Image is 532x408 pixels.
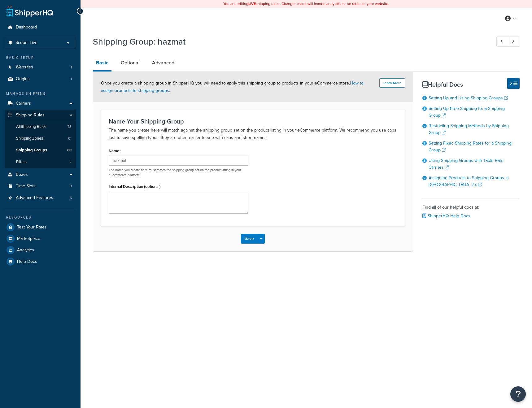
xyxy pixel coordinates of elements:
[5,256,76,267] a: Help Docs
[15,40,37,46] span: Scope: Live
[149,55,177,70] a: Advanced
[5,121,76,132] a: AllShipping Rules73
[422,81,520,88] h3: Helpful Docs
[5,73,76,85] a: Origins1
[5,215,76,220] div: Resources
[5,62,76,73] li: Websites
[68,136,72,141] span: 61
[5,110,76,121] a: Shipping Rules
[17,259,37,264] span: Help Docs
[16,195,53,201] span: Advanced Features
[5,180,76,192] a: Time Slots0
[71,76,72,82] span: 1
[16,136,43,141] span: Shipping Zones
[5,156,76,168] li: Filters
[109,168,248,177] p: The name you create here must match the shipping group set on the product listing in your eCommer...
[5,222,76,233] a: Test Your Rates
[510,386,526,402] button: Open Resource Center
[5,145,76,156] a: Shipping Groups68
[429,123,509,136] a: Restricting Shipping Methods by Shipping Group
[70,184,72,189] span: 0
[507,78,520,89] button: Hide Help Docs
[109,118,397,125] h3: Name Your Shipping Group
[101,80,364,94] span: Once you create a shipping group in ShipperHQ you will need to apply this shipping group to produ...
[5,233,76,244] a: Marketplace
[93,36,485,48] h1: Shipping Group: hazmat
[16,184,36,189] span: Time Slots
[5,91,76,96] div: Manage Shipping
[16,148,47,153] span: Shipping Groups
[17,225,47,230] span: Test Your Rates
[5,245,76,256] a: Analytics
[5,192,76,204] a: Advanced Features6
[93,55,111,72] a: Basic
[17,248,34,253] span: Analytics
[5,169,76,180] a: Boxes
[5,133,76,144] li: Shipping Zones
[109,184,161,189] label: Internal Description (optional)
[16,124,46,129] span: All Shipping Rules
[16,25,37,30] span: Dashboard
[68,124,72,129] span: 73
[5,180,76,192] li: Time Slots
[5,98,76,109] a: Carriers
[5,192,76,204] li: Advanced Features
[429,140,512,153] a: Setting Fixed Shipping Rates for a Shipping Group
[16,65,33,70] span: Websites
[5,22,76,33] a: Dashboard
[5,145,76,156] li: Shipping Groups
[67,148,72,153] span: 68
[496,37,508,47] a: Previous Record
[508,37,520,47] a: Next Record
[429,95,508,101] a: Setting Up and Using Shipping Groups
[429,175,509,188] a: Assigning Products to Shipping Groups in [GEOGRAPHIC_DATA] 2.x
[248,1,256,7] b: LIVE
[429,157,504,171] a: Using Shipping Groups with Table Rate Carriers
[5,62,76,73] a: Websites1
[5,133,76,144] a: Shipping Zones61
[5,110,76,168] li: Shipping Rules
[429,105,505,119] a: Setting Up Free Shipping for a Shipping Group
[109,149,121,154] label: Name
[422,198,520,220] div: Find all of our helpful docs at:
[16,76,30,82] span: Origins
[5,73,76,85] li: Origins
[16,172,28,177] span: Boxes
[69,159,72,165] span: 2
[17,236,40,241] span: Marketplace
[16,101,31,106] span: Carriers
[422,213,470,219] a: ShipperHQ Help Docs
[118,55,143,70] a: Optional
[109,127,397,141] p: The name you create here will match against the shipping group set on the product listing in your...
[16,159,27,165] span: Filters
[5,156,76,168] a: Filters2
[70,195,72,201] span: 6
[16,113,45,118] span: Shipping Rules
[241,234,258,244] button: Save
[5,55,76,60] div: Basic Setup
[379,78,405,88] button: Learn More
[71,65,72,70] span: 1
